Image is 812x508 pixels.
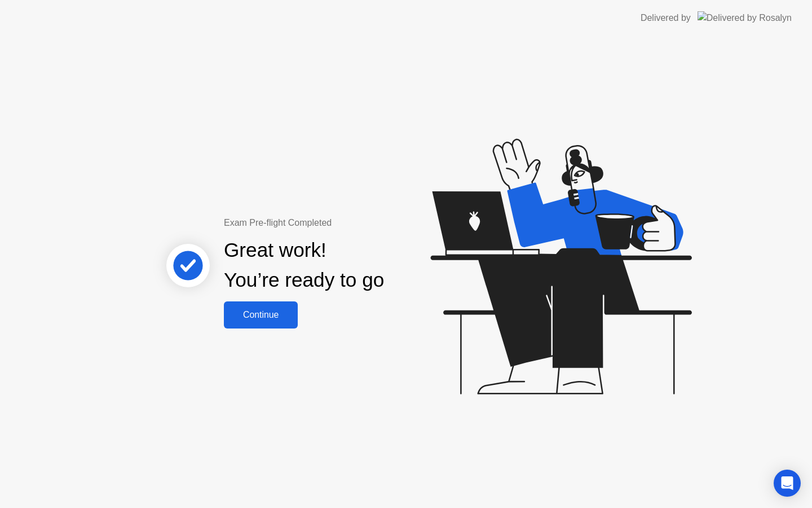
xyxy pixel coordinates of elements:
button: Continue [224,301,298,329]
div: Great work! You’re ready to go [224,235,384,295]
div: Open Intercom Messenger [774,470,801,497]
div: Continue [227,310,294,320]
div: Exam Pre-flight Completed [224,216,457,230]
div: Delivered by [641,11,691,25]
img: Delivered by Rosalyn [698,11,792,24]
